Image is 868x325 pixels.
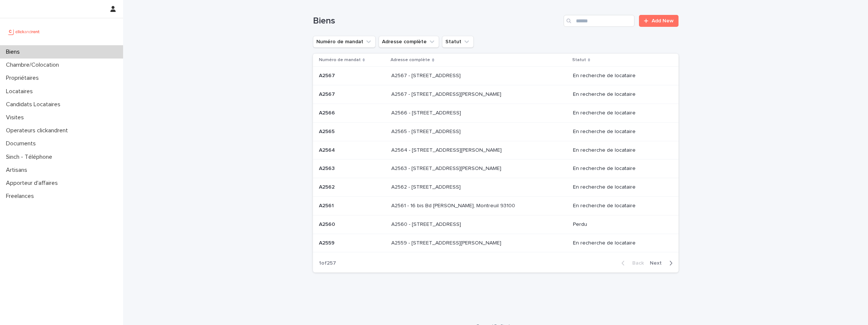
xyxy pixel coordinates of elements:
span: Add New [652,18,674,23]
p: Adresse complète [391,56,430,64]
input: Search [564,15,634,27]
p: En recherche de locataire [573,203,667,209]
p: A2567 - [STREET_ADDRESS] [391,71,462,79]
p: Numéro de mandat [319,56,361,64]
p: Perdu [573,221,667,228]
p: A2567 [319,71,336,79]
p: A2566 - [STREET_ADDRESS] [391,108,463,116]
p: Artisans [3,167,33,174]
p: En recherche de locataire [573,240,667,246]
p: En recherche de locataire [573,165,667,172]
p: A2561 - 16 bis Bd [PERSON_NAME], Montreuil 93100 [391,201,517,209]
tr: A2565A2565 A2565 - [STREET_ADDRESS]A2565 - [STREET_ADDRESS] En recherche de locataire [313,122,679,141]
button: Next [647,260,679,266]
button: Adresse complète [379,36,439,48]
p: Documents [3,140,42,147]
p: En recherche de locataire [573,129,667,135]
p: Freelances [3,193,40,200]
p: A2563 - 781 Avenue de Monsieur Teste, Montpellier 34070 [391,164,503,172]
p: A2559 - [STREET_ADDRESS][PERSON_NAME] [391,239,503,246]
tr: A2561A2561 A2561 - 16 bis Bd [PERSON_NAME], Montreuil 93100A2561 - 16 bis Bd [PERSON_NAME], Montr... [313,196,679,215]
p: A2566 [319,108,336,116]
p: Sinch - Téléphone [3,154,58,161]
span: Next [650,261,666,266]
p: Locataires [3,88,39,95]
p: Apporteur d'affaires [3,180,64,187]
p: Biens [3,48,26,56]
p: A2567 [319,90,336,98]
p: Propriétaires [3,75,45,82]
button: Numéro de mandat [313,36,376,48]
p: A2562 - [STREET_ADDRESS] [391,183,462,190]
tr: A2562A2562 A2562 - [STREET_ADDRESS]A2562 - [STREET_ADDRESS] En recherche de locataire [313,178,679,197]
p: A2563 [319,164,336,172]
button: Statut [442,36,474,48]
span: Back [628,261,644,266]
tr: A2567A2567 A2567 - [STREET_ADDRESS][PERSON_NAME]A2567 - [STREET_ADDRESS][PERSON_NAME] En recherch... [313,85,679,104]
p: A2565 - [STREET_ADDRESS] [391,127,462,135]
p: Candidats Locataires [3,101,66,108]
button: Back [615,260,647,266]
p: A2561 [319,201,335,209]
p: A2560 [319,220,336,228]
p: A2559 [319,239,336,246]
p: Operateurs clickandrent [3,127,74,134]
p: A2564 [319,146,336,154]
tr: A2563A2563 A2563 - [STREET_ADDRESS][PERSON_NAME]A2563 - [STREET_ADDRESS][PERSON_NAME] En recherch... [313,160,679,178]
p: 1 of 257 [313,254,342,272]
p: Statut [572,56,586,64]
tr: A2564A2564 A2564 - [STREET_ADDRESS][PERSON_NAME]A2564 - [STREET_ADDRESS][PERSON_NAME] En recherch... [313,141,679,160]
p: A2560 - [STREET_ADDRESS] [391,220,463,228]
p: A2565 [319,127,336,135]
tr: A2560A2560 A2560 - [STREET_ADDRESS]A2560 - [STREET_ADDRESS] Perdu [313,215,679,234]
a: Add New [639,15,678,27]
p: En recherche de locataire [573,110,667,116]
p: En recherche de locataire [573,147,667,154]
h1: Biens [313,16,561,26]
tr: A2559A2559 A2559 - [STREET_ADDRESS][PERSON_NAME]A2559 - [STREET_ADDRESS][PERSON_NAME] En recherch... [313,234,679,252]
tr: A2566A2566 A2566 - [STREET_ADDRESS]A2566 - [STREET_ADDRESS] En recherche de locataire [313,104,679,122]
p: A2567 - [STREET_ADDRESS][PERSON_NAME] [391,90,503,98]
img: UCB0brd3T0yccxBKYDjQ [6,24,42,39]
p: A2564 - [STREET_ADDRESS][PERSON_NAME] [391,146,503,154]
p: A2562 [319,183,336,190]
p: Visites [3,114,30,121]
p: En recherche de locataire [573,73,667,79]
p: En recherche de locataire [573,91,667,98]
tr: A2567A2567 A2567 - [STREET_ADDRESS]A2567 - [STREET_ADDRESS] En recherche de locataire [313,67,679,85]
p: En recherche de locataire [573,184,667,190]
p: Chambre/Colocation [3,61,65,69]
